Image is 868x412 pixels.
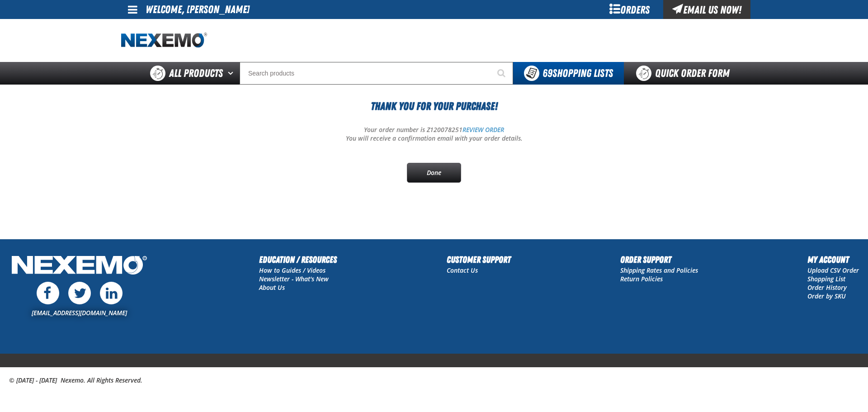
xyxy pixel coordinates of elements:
[225,62,240,85] button: Open All Products pages
[121,98,747,114] h1: Thank You For Your Purchase!
[807,283,847,292] a: Order History
[9,253,150,279] img: Nexemo Logo
[240,62,513,85] input: Search
[447,266,478,275] a: Contact Us
[407,163,461,183] a: Done
[807,292,846,300] a: Order by SKU
[259,253,337,266] h2: Education / Resources
[447,253,511,266] h2: Customer Support
[807,266,859,275] a: Upload CSV Order
[121,33,207,48] a: Home
[620,266,698,275] a: Shipping Rates and Policies
[491,62,513,85] button: Start Searching
[513,62,624,85] button: You have 69 Shopping Lists. Open to view details
[807,275,845,283] a: Shopping List
[259,266,325,275] a: How to Guides / Videos
[259,283,285,292] a: About Us
[807,253,859,266] h2: My Account
[259,275,329,283] a: Newsletter - What's New
[169,65,223,81] span: All Products
[542,67,552,80] strong: 69
[121,33,207,48] img: Nexemo logo
[121,126,747,134] p: Your order number is Z120078251
[620,253,698,266] h2: Order Support
[620,275,663,283] a: Return Policies
[121,134,747,143] p: You will receive a confirmation email with your order details.
[32,308,127,317] a: [EMAIL_ADDRESS][DOMAIN_NAME]
[462,125,504,134] a: REVIEW ORDER
[624,62,746,85] a: Quick Order Form
[542,67,613,80] span: Shopping Lists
